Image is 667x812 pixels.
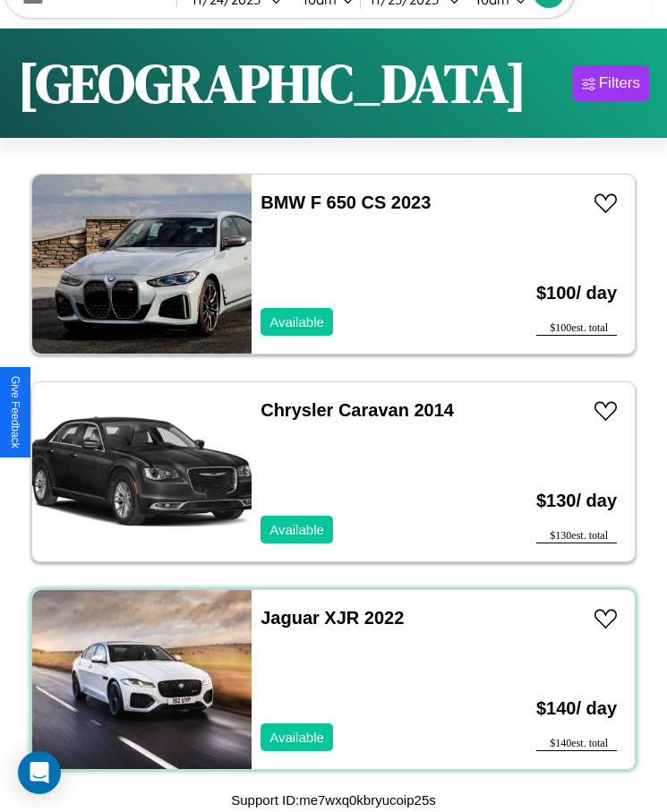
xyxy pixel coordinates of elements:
p: Available [269,310,324,334]
a: Jaguar XJR 2022 [261,608,404,628]
h3: $ 140 / day [536,680,617,737]
div: $ 140 est. total [536,737,617,751]
p: Support ID: me7wxq0kbryucoip25s [231,788,435,812]
h1: [GEOGRAPHIC_DATA] [18,47,526,120]
div: Filters [599,74,640,92]
h3: $ 100 / day [536,265,617,321]
div: Open Intercom Messenger [18,751,61,794]
div: $ 100 est. total [536,321,617,336]
div: $ 130 est. total [536,529,617,543]
a: BMW F 650 CS 2023 [261,192,431,212]
p: Available [269,517,324,542]
p: Available [269,725,324,749]
a: Chrysler Caravan 2014 [261,400,454,420]
div: Give Feedback [9,376,21,449]
h3: $ 130 / day [536,473,617,529]
button: Filters [573,65,649,101]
